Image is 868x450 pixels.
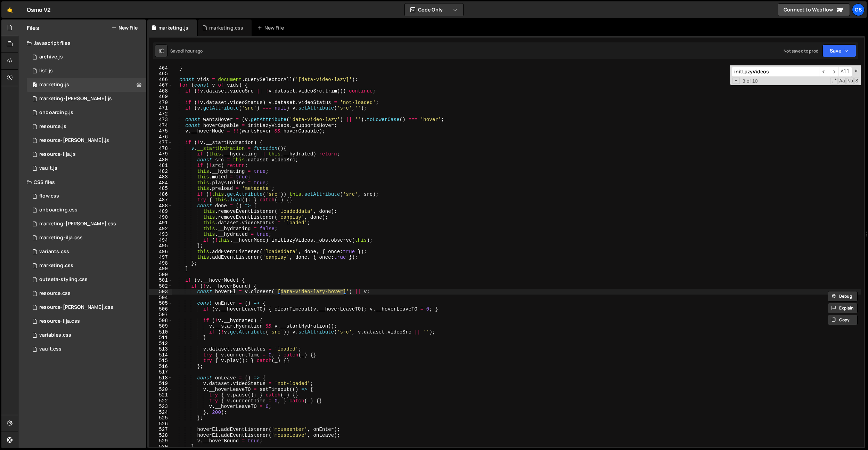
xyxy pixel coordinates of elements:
div: 510 [149,329,172,335]
div: 504 [149,295,172,301]
span: Search In Selection [854,78,859,85]
div: 477 [149,140,172,146]
div: 480 [149,157,172,163]
div: 16596/46183.js [27,120,146,134]
div: 511 [149,335,172,341]
div: variables.css [39,332,71,338]
div: 499 [149,266,172,272]
div: 473 [149,117,172,123]
span: Toggle Replace mode [732,78,740,84]
div: 505 [149,300,172,306]
div: 507 [149,312,172,318]
div: Not saved to prod [784,48,818,54]
div: 466 [149,77,172,83]
div: 16596/45424.js [27,92,146,106]
div: Saved [170,48,203,54]
div: marketing-[PERSON_NAME].js [39,96,112,102]
div: variants.css [39,249,69,255]
div: 493 [149,232,172,238]
div: 529 [149,438,172,444]
div: 508 [149,318,172,324]
div: 16596/46199.css [27,287,146,300]
a: 🤙 [1,1,18,18]
div: 479 [149,151,172,157]
div: 481 [149,163,172,169]
div: 16596/46210.js [27,50,146,64]
div: 16596/45446.css [27,259,146,273]
div: 472 [149,111,172,117]
span: ​ [819,67,829,77]
div: 489 [149,209,172,215]
div: 16596/46198.css [27,314,146,328]
div: 506 [149,306,172,312]
div: 498 [149,260,172,266]
div: 16596/48092.js [27,106,146,120]
div: flow.css [39,193,59,199]
div: onboarding.js [39,110,73,116]
div: 1 hour ago [183,48,203,54]
div: 467 [149,82,172,88]
div: 16596/45422.js [27,78,146,92]
div: 16596/45153.css [27,342,146,356]
div: archive.js [39,54,63,60]
div: 476 [149,134,172,140]
div: 518 [149,375,172,381]
div: 16596/47552.css [27,189,146,203]
div: Osmo V2 [27,6,51,14]
div: 522 [149,398,172,404]
div: CSS files [18,175,146,189]
div: 517 [149,369,172,375]
button: Explain [828,303,858,313]
div: resource.js [39,123,66,130]
div: marketing.css [209,24,243,31]
input: Search for [732,67,819,77]
div: 487 [149,197,172,203]
div: onboarding.css [39,207,77,213]
a: Os [852,3,865,16]
div: 465 [149,71,172,77]
div: 500 [149,272,172,278]
button: Debug [828,291,858,302]
div: 471 [149,105,172,111]
div: 16596/45151.js [27,64,146,78]
span: RegExp Search [830,78,838,85]
div: marketing.js [158,24,188,31]
div: 490 [149,215,172,220]
span: Whole Word Search [846,78,854,85]
span: 3 of 10 [740,78,761,84]
div: 484 [149,180,172,186]
div: marketing.css [39,263,73,269]
div: 501 [149,278,172,283]
div: 530 [149,444,172,450]
div: marketing-ilja.css [39,235,83,241]
div: 494 [149,238,172,243]
div: 497 [149,255,172,260]
div: 523 [149,404,172,410]
button: New File [112,25,138,31]
span: CaseSensitive Search [838,78,846,85]
div: 527 [149,427,172,433]
div: resource-[PERSON_NAME].js [39,137,109,144]
div: marketing.js [39,82,69,88]
div: 525 [149,415,172,421]
div: 16596/46284.css [27,217,146,231]
div: 496 [149,249,172,255]
div: 514 [149,352,172,358]
div: resource-[PERSON_NAME].css [39,304,113,311]
div: 528 [149,433,172,439]
div: 483 [149,174,172,180]
h2: Files [27,24,39,32]
div: 469 [149,94,172,100]
div: Javascript files [18,36,146,50]
div: 502 [149,283,172,289]
div: 16596/45133.js [27,161,146,175]
div: 503 [149,289,172,295]
div: 16596/45156.css [27,273,146,287]
div: 512 [149,341,172,347]
div: 488 [149,203,172,209]
div: 16596/48093.css [27,203,146,217]
a: Connect to Webflow [778,3,850,16]
div: 492 [149,226,172,232]
div: New File [257,24,286,31]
